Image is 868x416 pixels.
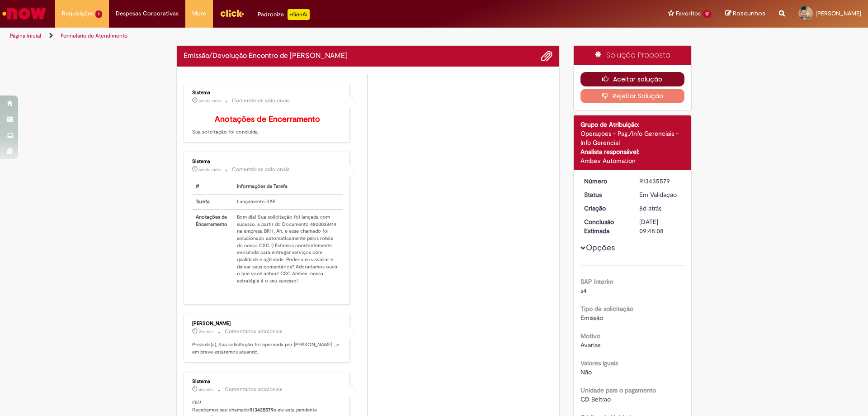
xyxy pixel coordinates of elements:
p: Sua solicitação foi concluída. [192,115,343,136]
a: Formulário de Atendimento [61,32,127,39]
div: Padroniza [258,9,310,20]
a: Rascunhos [725,10,765,18]
div: Grupo de Atribuição: [580,120,685,129]
td: Bom dia! Sua solicitação foi lançada com sucesso, a partir do Documento 4800038414 na empresa BR1... [233,210,343,288]
b: Unidade para o pagamento [580,386,656,394]
div: Sistema [192,379,343,384]
b: Anotações de Encerramento [215,114,320,124]
span: 2d atrás [199,329,213,335]
time: 27/08/2025 09:43:53 [199,98,221,104]
th: Tarefa [192,194,233,210]
span: s4 [580,287,587,295]
small: Comentários adicionais [225,386,283,393]
span: um dia atrás [199,98,221,104]
small: Comentários adicionais [232,97,290,105]
span: 1 [95,10,102,18]
span: um dia atrás [199,167,221,172]
td: Lançamento SAP [233,194,343,210]
div: Ambev Automation [580,156,685,165]
time: 25/08/2025 09:54:18 [199,387,213,392]
b: Tipo de solicitação [580,305,633,313]
div: Solução Proposta [574,46,692,65]
div: Em Validação [639,190,681,199]
b: Motivo [580,332,600,340]
span: Emissão [580,314,603,322]
div: Sistema [192,90,343,96]
span: 17 [703,10,712,18]
div: Sistema [192,159,343,164]
small: Comentários adicionais [225,328,283,335]
img: ServiceNow [1,5,47,23]
p: Prezado(a), Sua solicitação foi aprovada por [PERSON_NAME] , e em breve estaremos atuando. [192,341,343,355]
img: click_logo_yellow_360x200.png [220,6,244,20]
dt: Status [577,190,633,199]
div: [DATE] 09:48:08 [639,217,681,235]
div: Analista responsável: [580,147,685,156]
span: Despesas Corporativas [116,9,179,18]
button: Aceitar solução [580,72,685,86]
ul: Trilhas de página [7,28,572,44]
th: # [192,179,233,194]
span: Rascunhos [733,9,765,18]
dt: Criação [577,204,633,213]
div: 21/08/2025 11:04:26 [639,204,681,213]
small: Comentários adicionais [232,166,290,173]
span: Favoritos [676,9,701,18]
span: CD Beltrao [580,395,611,403]
span: Não [580,368,592,376]
b: Valores Iguais [580,359,618,367]
span: Avarias [580,341,600,349]
div: R13435579 [639,177,681,186]
span: More [192,9,206,18]
div: Operações - Pag./Info Gerenciais - Info Gerencial [580,129,685,147]
th: Informações da Tarefa [233,179,343,194]
span: [PERSON_NAME] [816,10,861,17]
button: Rejeitar Solução [580,89,685,103]
button: Adicionar anexos [541,50,552,62]
span: 4d atrás [199,387,213,392]
span: Requisições [62,9,94,18]
b: SAP Interim [580,277,613,286]
b: R13435579 [250,406,274,413]
h2: Emissão/Devolução Encontro de Contas Fornecedor Histórico de tíquete [184,52,347,60]
dt: Número [577,177,633,186]
a: Página inicial [10,32,41,39]
time: 26/08/2025 17:37:45 [199,329,213,335]
time: 21/08/2025 11:04:26 [639,204,661,212]
time: 27/08/2025 09:43:50 [199,167,221,172]
dt: Conclusão Estimada [577,217,633,235]
th: Anotações de Encerramento [192,210,233,288]
div: [PERSON_NAME] [192,321,343,326]
p: +GenAi [288,9,310,20]
span: 8d atrás [639,204,661,212]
